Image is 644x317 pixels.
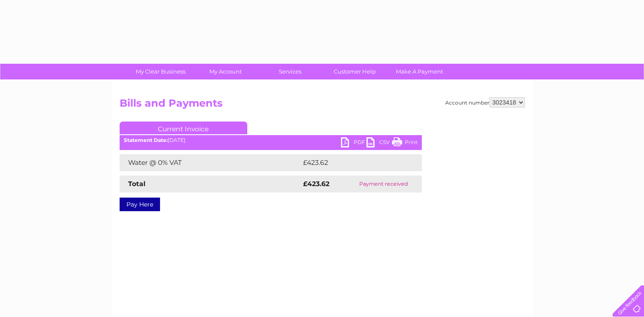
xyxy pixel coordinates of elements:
[366,137,392,150] a: CSV
[120,198,160,211] a: Pay Here
[128,180,146,188] strong: Total
[301,154,406,171] td: £423.62
[120,154,301,171] td: Water @ 0% VAT
[255,64,325,79] a: Services
[120,97,525,113] h2: Bills and Payments
[120,137,422,143] div: [DATE]
[392,137,418,150] a: Print
[126,64,196,79] a: My Clear Business
[320,64,390,79] a: Customer Help
[120,122,247,134] a: Current Invoice
[303,180,329,188] strong: £423.62
[190,64,260,79] a: My Account
[124,137,168,143] b: Statement Date:
[341,137,366,150] a: PDF
[345,175,422,192] td: Payment received
[445,97,525,108] div: Account number
[384,64,455,79] a: Make A Payment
